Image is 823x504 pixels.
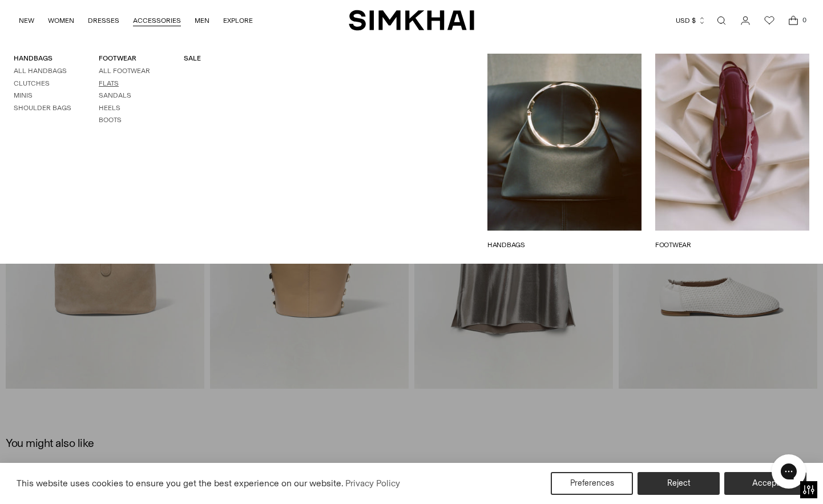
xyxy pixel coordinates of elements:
[349,9,474,31] a: SIMKHAI
[223,8,253,33] a: EXPLORE
[48,8,74,33] a: WOMEN
[724,472,806,495] button: Accept
[758,9,781,32] a: Wishlist
[638,472,720,495] button: Reject
[799,15,809,25] span: 0
[9,461,115,495] iframe: Sign Up via Text for Offers
[551,472,633,495] button: Preferences
[782,9,805,32] a: Open cart modal
[17,478,344,489] span: This website uses cookies to ensure you get the best experience on our website.
[344,475,402,492] a: Privacy Policy (opens in a new tab)
[710,9,733,32] a: Open search modal
[88,8,119,33] a: DRESSES
[133,8,181,33] a: ACCESSORIES
[195,8,209,33] a: MEN
[676,8,706,33] button: USD $
[766,450,812,493] iframe: Gorgias live chat messenger
[734,9,757,32] a: Go to the account page
[19,8,34,33] a: NEW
